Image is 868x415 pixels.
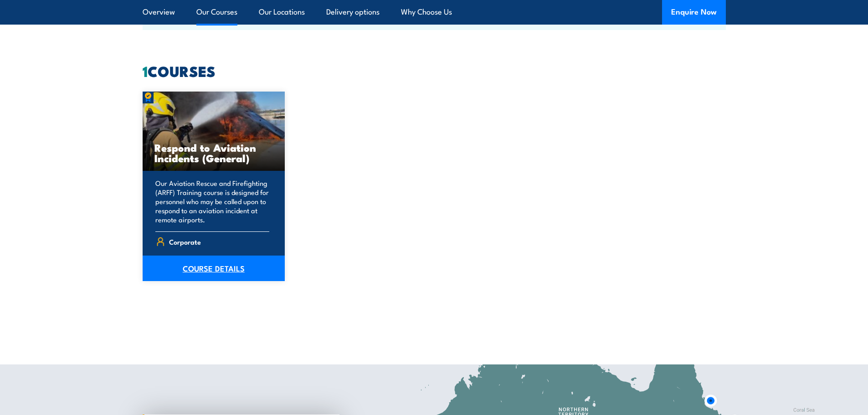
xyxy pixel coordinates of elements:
[155,179,270,224] p: Our Aviation Rescue and Firefighting (ARFF) Training course is designed for personnel who may be ...
[143,59,148,82] strong: 1
[169,235,201,249] span: Corporate
[154,142,273,163] h3: Respond to Aviation Incidents (General)
[143,256,285,281] a: COURSE DETAILS
[143,64,726,77] h2: COURSES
